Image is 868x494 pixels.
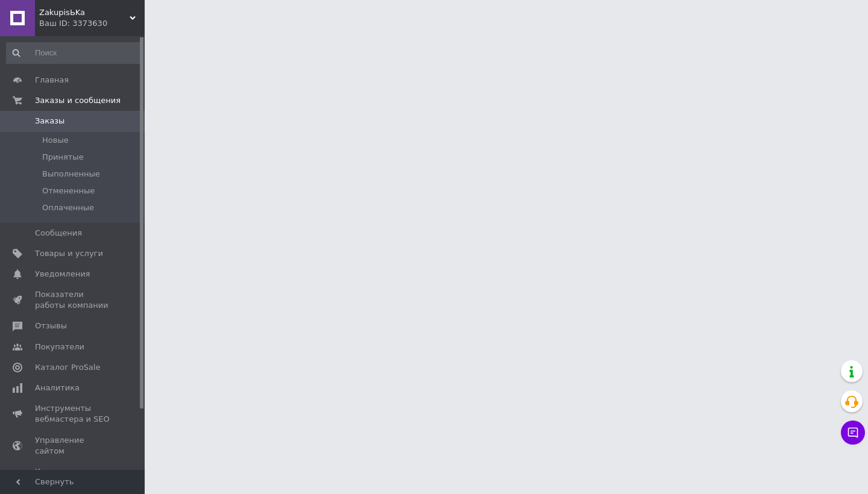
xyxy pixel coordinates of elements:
[35,95,121,106] span: Заказы и сообщения
[35,342,84,352] span: Покупатели
[42,152,84,163] span: Принятые
[39,18,145,29] div: Ваш ID: 3373630
[35,248,103,259] span: Товары и услуги
[35,289,112,311] span: Показатели работы компании
[35,362,100,373] span: Каталог ProSale
[35,466,112,488] span: Кошелек компании
[42,202,94,213] span: Оплаченные
[35,435,112,457] span: Управление сайтом
[35,269,90,280] span: Уведомления
[35,116,64,127] span: Заказы
[42,186,95,196] span: Отмененные
[35,320,67,331] span: Отзывы
[35,75,69,86] span: Главная
[35,228,82,239] span: Сообщения
[841,421,865,445] button: Чат с покупателем
[35,383,80,393] span: Аналитика
[6,42,142,64] input: Поиск
[42,169,100,180] span: Выполненные
[39,7,130,18] span: ZakupisЬKa
[42,135,69,146] span: Новые
[35,403,112,425] span: Инструменты вебмастера и SEO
